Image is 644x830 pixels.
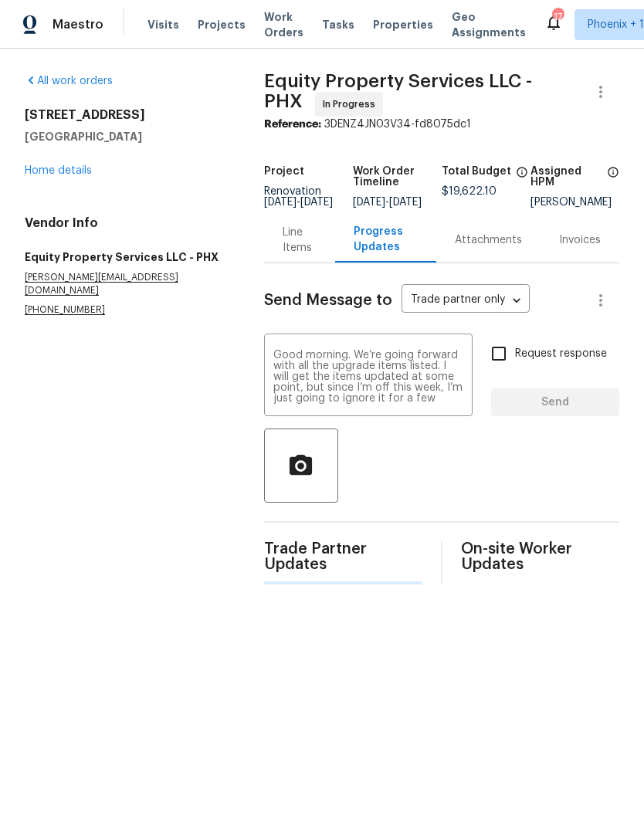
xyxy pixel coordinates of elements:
b: Reference: [264,119,321,130]
span: Properties [373,17,433,32]
span: [DATE] [264,197,297,208]
span: On-site Worker Updates [461,541,619,572]
span: [DATE] [389,197,422,208]
div: Trade partner only [402,288,530,313]
span: The hpm assigned to this work order. [607,166,619,197]
span: - [264,197,333,208]
span: Trade Partner Updates [264,541,422,572]
h5: Assigned HPM [530,166,602,188]
div: [PERSON_NAME] [530,197,619,208]
div: Line Items [283,225,317,256]
chrome_annotation: [PERSON_NAME][EMAIL_ADDRESS][DOMAIN_NAME] [25,273,178,296]
span: Maestro [53,17,103,32]
h4: Vendor Info [25,215,227,231]
h2: [STREET_ADDRESS] [25,107,227,123]
div: 17 [552,9,563,25]
textarea: Good morning. We’re going forward with all the upgrade items listed. I will get the items updated... [273,350,463,404]
span: Tasks [322,19,354,30]
span: - [353,197,422,208]
h5: [GEOGRAPHIC_DATA] [25,129,227,144]
span: The total cost of line items that have been proposed by Opendoor. This sum includes line items th... [516,166,528,186]
span: Equity Property Services LLC - PHX [264,72,532,110]
span: [DATE] [300,197,333,208]
span: Renovation [264,186,333,208]
a: All work orders [25,76,113,86]
span: [DATE] [353,197,385,208]
span: In Progress [323,97,381,112]
h5: Work Order Timeline [353,166,442,188]
span: Visits [147,17,179,32]
span: Work Orders [264,9,303,40]
div: Invoices [559,232,601,248]
span: Projects [198,17,246,32]
span: Request response [515,346,607,362]
h5: Equity Property Services LLC - PHX [25,249,227,265]
chrome_annotation: [PHONE_NUMBER] [25,305,105,315]
h5: Project [264,166,304,177]
div: 3DENZ4JN03V34-fd8075dc1 [264,117,619,132]
span: Phoenix + 1 [588,17,644,32]
span: Send Message to [264,293,392,308]
div: Attachments [455,232,522,248]
span: Geo Assignments [452,9,526,40]
a: Home details [25,165,92,176]
h5: Total Budget [442,166,511,177]
div: Progress Updates [354,224,418,255]
span: $19,622.10 [442,186,497,197]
